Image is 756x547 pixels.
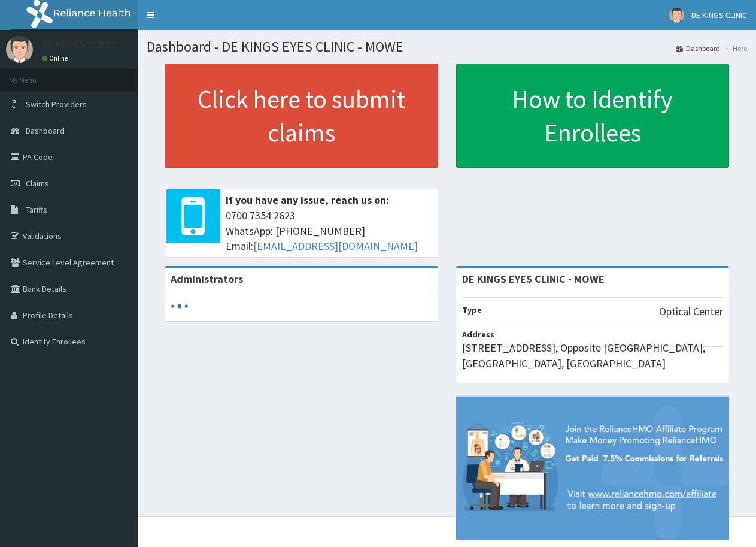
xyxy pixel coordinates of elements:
[171,297,189,315] svg: audio-loading
[462,329,494,340] b: Address
[6,36,33,63] img: User Image
[26,125,65,136] span: Dashboard
[462,340,724,371] p: [STREET_ADDRESS], Opposite [GEOGRAPHIC_DATA], [GEOGRAPHIC_DATA], [GEOGRAPHIC_DATA]
[659,304,723,319] p: Optical Center
[26,178,49,189] span: Claims
[42,54,71,62] a: Online
[165,64,438,168] a: Click here to submit claims
[26,204,47,215] span: Tariffs
[676,43,720,53] a: Dashboard
[226,193,389,207] b: If you have any issue, reach us on:
[721,43,747,53] li: Here
[456,64,730,168] a: How to Identify Enrollees
[171,272,243,286] b: Administrators
[462,304,482,315] b: Type
[26,99,87,110] span: Switch Providers
[691,10,747,20] span: DE KINGS CLINIC
[456,397,730,540] img: provider-team-banner.png
[42,39,118,50] p: DE KINGS CLINIC
[226,208,432,254] span: 0700 7354 2623 WhatsApp: [PHONE_NUMBER] Email:
[253,239,418,253] a: [EMAIL_ADDRESS][DOMAIN_NAME]
[147,39,747,55] h1: Dashboard - DE KINGS EYES CLINIC - MOWE
[669,8,684,23] img: User Image
[462,272,605,286] strong: DE KINGS EYES CLINIC - MOWE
